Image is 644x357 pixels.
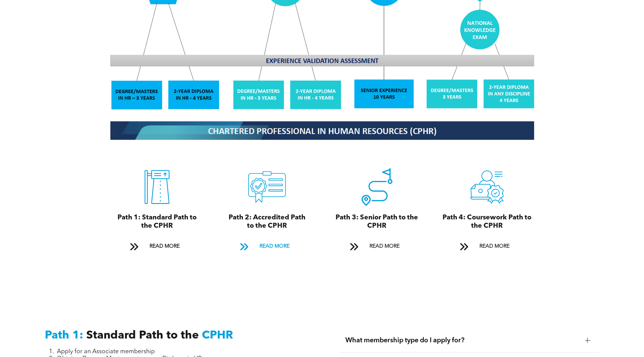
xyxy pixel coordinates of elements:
[443,214,531,229] span: Path 4: Coursework Path to the CPHR
[57,349,155,355] span: Apply for an Associate membership
[235,239,299,253] a: READ MORE
[45,330,83,341] span: Path 1:
[118,214,197,229] span: Path 1: Standard Path to the CPHR
[86,330,199,341] span: Standard Path to the
[455,239,519,253] a: READ MORE
[202,330,233,341] span: CPHR
[147,239,182,253] span: READ MORE
[125,239,189,253] a: READ MORE
[345,239,409,253] a: READ MORE
[367,239,402,253] span: READ MORE
[257,239,292,253] span: READ MORE
[477,239,512,253] span: READ MORE
[336,214,418,229] span: Path 3: Senior Path to the CPHR
[229,214,305,229] span: Path 2: Accredited Path to the CPHR
[345,336,579,345] span: What membership type do I apply for?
